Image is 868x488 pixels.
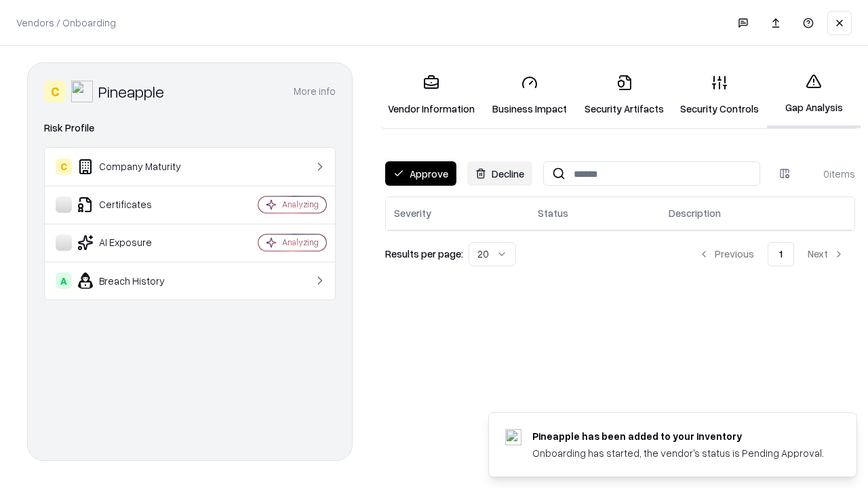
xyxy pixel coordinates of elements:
a: Vendor Information [380,64,483,127]
p: Vendors / Onboarding [16,16,116,30]
button: More info [294,79,336,104]
button: Decline [467,161,532,186]
div: C [44,81,66,102]
div: Status [538,206,568,220]
div: Certificates [56,197,218,213]
div: Company Maturity [56,159,218,175]
a: Security Controls [672,64,767,127]
div: Breach History [56,272,218,289]
div: A [56,272,72,289]
div: 0 items [801,167,855,181]
img: pineappleenergy.com [505,429,521,445]
a: Security Artifacts [576,64,672,127]
a: Gap Analysis [767,62,861,128]
div: C [56,159,72,175]
button: 1 [768,242,794,266]
p: Results per page: [385,247,463,261]
div: Pineapple [98,81,164,102]
a: Business Impact [483,64,576,127]
div: Risk Profile [44,120,336,136]
div: Analyzing [282,237,319,248]
div: Pineapple has been added to your inventory [532,429,824,443]
div: Severity [394,206,431,220]
nav: pagination [688,242,855,266]
div: Description [669,206,721,220]
button: Approve [385,161,456,186]
div: AI Exposure [56,235,218,251]
img: Pineapple [71,81,93,102]
div: Onboarding has started, the vendor's status is Pending Approval. [532,446,824,460]
div: Analyzing [282,199,319,210]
